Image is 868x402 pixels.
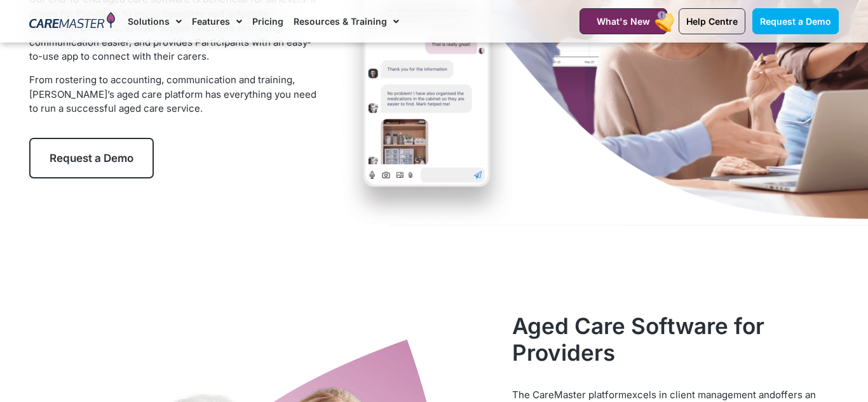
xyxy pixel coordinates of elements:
a: Request a Demo [752,8,839,34]
a: Help Centre [679,8,745,34]
span: From rostering to accounting, communication and training, [PERSON_NAME]’s aged care platform has ... [29,74,316,114]
span: Request a Demo [50,152,133,164]
a: What's New [580,8,667,34]
span: The CareMaster platform [512,389,627,401]
img: CareMaster Logo [29,12,115,31]
span: What's New [597,16,650,27]
span: Help Centre [686,16,738,27]
a: Request a Demo [29,138,154,178]
h2: Aged Care Software for Providers [512,312,839,366]
span: Request a Demo [760,16,831,27]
